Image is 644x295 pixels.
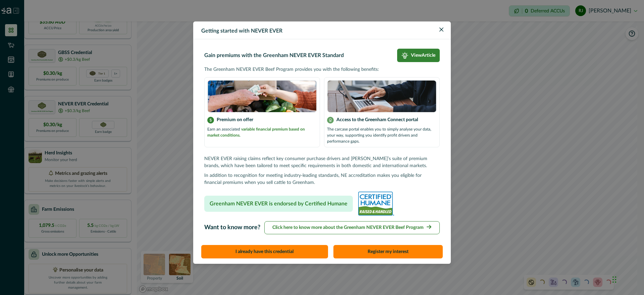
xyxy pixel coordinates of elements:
p: Click here to know more about the Greenham NEVER EVER Beef Program [272,224,424,231]
button: Close [436,24,447,35]
p: Premium on offer [217,116,253,124]
p: NEVER EVER raising claims reflect key consumer purchase drivers and [PERSON_NAME]’s suite of prem... [204,155,440,169]
a: light-bulb-iconViewArticle [397,49,440,62]
img: certification logo [327,80,437,112]
p: View Article [411,53,435,58]
header: Getting started with NEVER EVER [193,21,451,39]
img: light-bulb-icon [401,52,408,59]
p: In addition to recognition for meeting industry-leading standards, NE accreditation makes you eli... [204,172,440,186]
button: Register my interest [333,245,443,258]
span: variable financial premium based on market conditions. [207,127,305,137]
p: Access to the Greenham Connect portal [336,116,418,124]
button: Click here to know more about the Greenham NEVER EVER Beef Program [264,221,440,234]
iframe: Chat Widget [610,263,644,295]
p: The carcase portal enables you to simply analyse your data, your way, supporting you identify pro... [327,126,437,144]
p: Gain premiums with the Greenham NEVER EVER Standard [204,51,344,59]
p: Greenham NEVER EVER is endorsed by Certified Humane [210,200,347,208]
p: Earn an associated [207,126,317,138]
img: certified_humane_never_ever-293e6c0d.jpg [358,192,394,216]
p: The Greenham NEVER EVER Beef Program provides you with the following benefits: [204,66,440,73]
div: Drag [612,269,616,290]
p: Want to know more? [204,223,260,232]
button: I already have this credential [201,245,328,258]
img: certification logo [207,80,317,112]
